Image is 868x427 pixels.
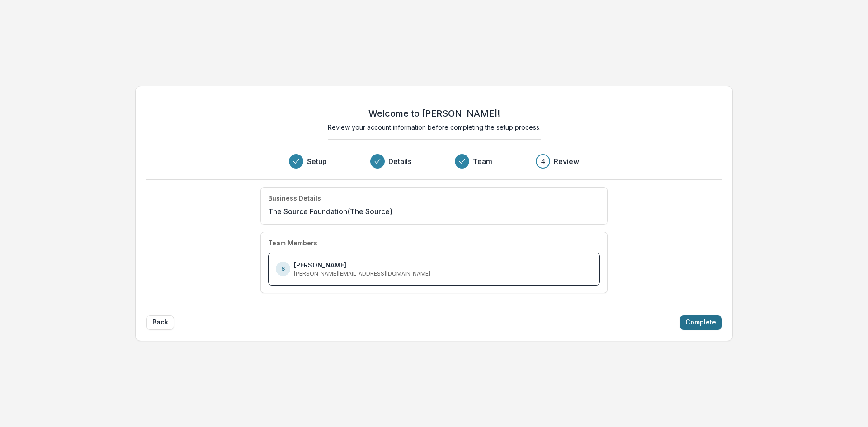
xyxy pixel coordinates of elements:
[473,156,492,167] h3: Team
[388,156,411,167] h3: Details
[294,270,430,278] p: [PERSON_NAME][EMAIL_ADDRESS][DOMAIN_NAME]
[268,195,321,202] h4: Business Details
[268,206,392,217] p: The Source Foundation (The Source)
[368,108,500,119] h2: Welcome to [PERSON_NAME]!
[541,156,546,167] div: 4
[554,156,579,167] h3: Review
[289,154,579,169] div: Progress
[294,260,346,270] p: [PERSON_NAME]
[328,122,541,132] p: Review your account information before completing the setup process.
[146,315,174,330] button: Back
[268,239,317,247] h4: Team Members
[680,315,722,330] button: Complete
[307,156,327,167] h3: Setup
[281,265,285,273] p: S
